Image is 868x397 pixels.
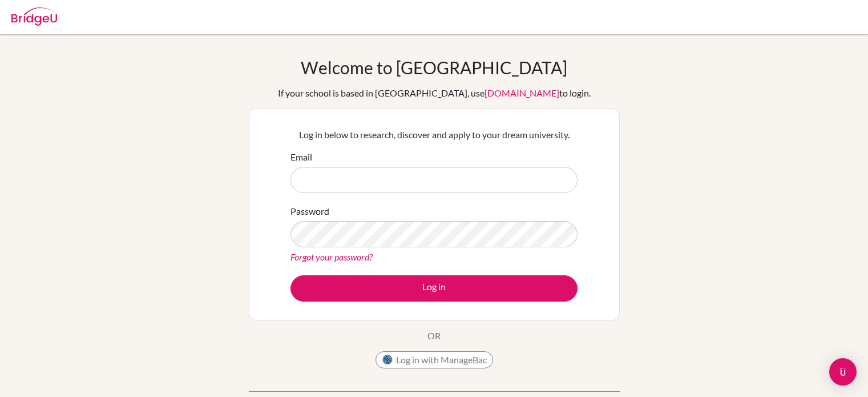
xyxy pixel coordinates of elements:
[290,150,312,164] label: Email
[278,86,591,100] div: If your school is based in [GEOGRAPHIC_DATA], use to login.
[290,204,329,218] label: Password
[301,57,567,78] h1: Welcome to [GEOGRAPHIC_DATA]
[290,251,373,262] a: Forgot your password?
[376,351,493,368] button: Log in with ManageBac
[829,358,857,386] div: Open Intercom Messenger
[290,128,578,142] p: Log in below to research, discover and apply to your dream university.
[290,275,578,302] button: Log in
[427,329,441,343] p: OR
[11,7,57,26] img: Bridge-U
[485,87,559,98] a: [DOMAIN_NAME]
